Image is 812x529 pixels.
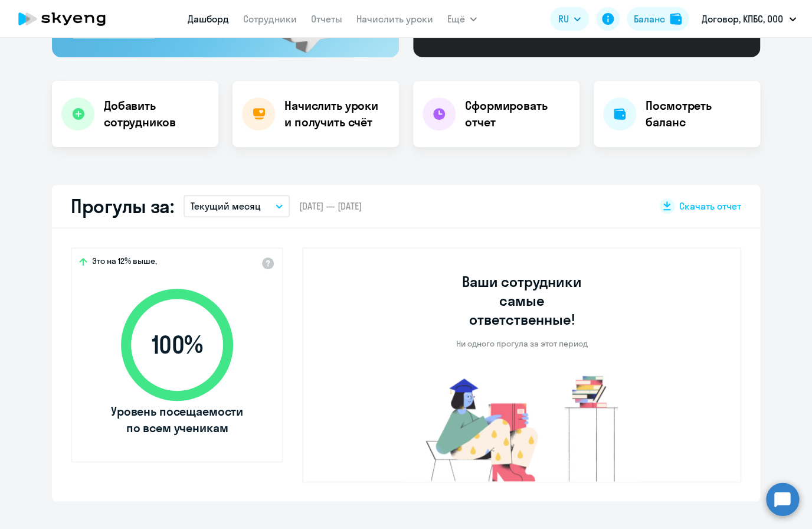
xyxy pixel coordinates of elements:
[447,12,465,26] span: Ещё
[550,7,589,31] button: RU
[356,13,433,25] a: Начислить уроки
[299,200,362,213] span: [DATE] — [DATE]
[627,7,689,31] button: Балансbalance
[284,97,387,130] h4: Начислить уроки и получить счёт
[447,7,477,31] button: Ещё
[109,403,245,436] span: Уровень посещаемости по всем ученикам
[188,13,229,25] a: Дашборд
[311,13,342,25] a: Отчеты
[243,13,297,25] a: Сотрудники
[646,97,751,130] h4: Посмотреть баланс
[104,97,209,130] h4: Добавить сотрудников
[456,338,588,349] p: Ни одного прогула за этот период
[679,200,741,213] span: Скачать отчет
[446,272,598,329] h3: Ваши сотрудники самые ответственные!
[184,195,290,217] button: Текущий месяц
[634,12,665,26] div: Баланс
[465,97,570,130] h4: Сформировать отчет
[109,331,245,359] span: 100 %
[191,199,261,213] p: Текущий месяц
[558,12,569,26] span: RU
[71,194,174,218] h2: Прогулы за:
[696,5,802,33] button: Договор, КПБС, ООО
[92,256,157,270] span: Это на 12% выше,
[670,13,682,25] img: balance
[404,373,640,481] img: no-truants
[702,12,783,26] p: Договор, КПБС, ООО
